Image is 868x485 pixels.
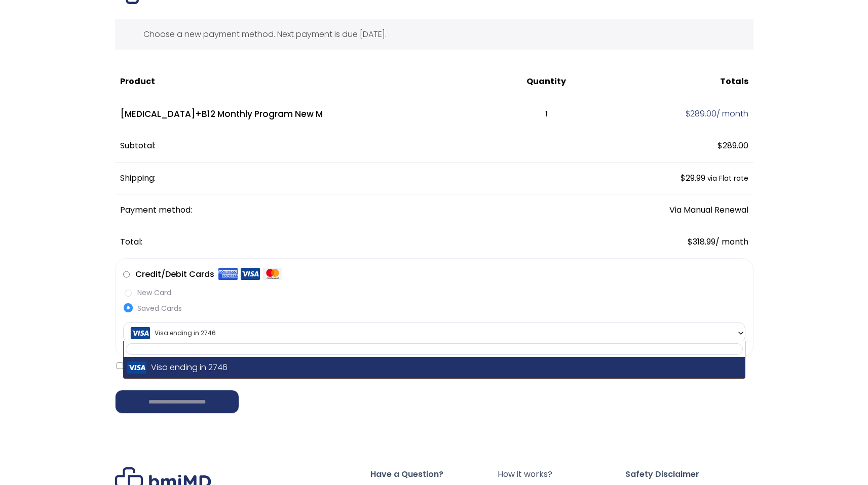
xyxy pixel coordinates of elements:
th: Totals [591,66,753,98]
th: Product [115,66,502,98]
th: Subtotal: [115,130,591,162]
li: Visa ending in 2746 [124,357,745,378]
td: / month [591,226,753,258]
td: 1 [501,98,591,131]
label: Update the payment method used for of my current subscriptions [117,361,368,370]
small: via Flat rate [707,174,748,183]
td: Via Manual Renewal [591,194,753,226]
span: 289.00 [718,140,748,151]
label: Saved Cards [123,303,745,314]
td: / month [591,98,753,131]
img: Visa [241,267,260,280]
span: $ [688,236,693,248]
label: New Card [123,288,745,298]
span: Visa ending in 2746 [123,322,745,343]
span: $ [686,108,690,119]
th: Total: [115,226,591,258]
td: [MEDICAL_DATA]+B12 Monthly Program New M [115,98,502,131]
th: Payment method: [115,194,591,226]
a: How it works? [498,467,625,481]
div: Choose a new payment method. Next payment is due [DATE]. [115,19,753,50]
span: 289.00 [686,108,716,119]
th: Shipping: [115,163,591,194]
span: Have a Question? [370,467,498,481]
span: $ [681,172,686,184]
span: Safety Disclaimer [625,467,753,481]
span: 29.99 [681,172,705,184]
span: $ [718,140,723,151]
span: Visa ending in 2746 [126,322,742,344]
span: 318.99 [688,236,715,248]
th: Quantity [501,66,591,98]
label: Credit/Debit Cards [135,266,282,282]
input: Update the payment method used forallof my current subscriptions(optional) [117,362,123,369]
img: Mastercard [263,267,282,280]
img: Amex [218,267,238,280]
